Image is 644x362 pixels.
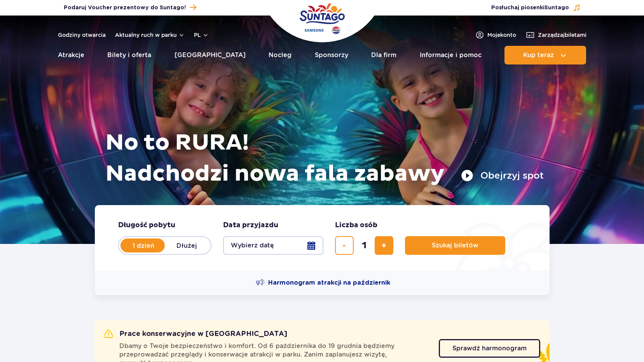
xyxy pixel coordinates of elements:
[545,5,569,10] span: Suntago
[58,46,84,64] a: Atrakcje
[475,30,516,40] a: Mojekonto
[375,236,393,255] button: dodaj bilet
[491,4,581,12] button: Posłuchaj piosenkiSuntago
[58,31,106,39] a: Godziny otwarcia
[95,205,550,270] form: Planowanie wizyty w Park of Poland
[452,345,527,352] span: Sprawdź harmonogram
[315,46,348,64] a: Sponsorzy
[355,236,373,255] input: liczba biletów
[439,339,540,358] a: Sprawdź harmonogram
[165,237,209,254] label: Dłużej
[461,169,544,182] button: Obejrzyj spot
[105,127,544,190] h1: No to RURA! Nadchodzi nowa fala zabawy
[523,52,554,59] span: Kup teraz
[104,329,287,339] h2: Prace konserwacyjne w [GEOGRAPHIC_DATA]
[107,46,151,64] a: Bilety i oferta
[256,278,390,287] a: Harmonogram atrakcji na październik
[194,31,209,39] button: pl
[115,32,185,38] button: Aktualny ruch w parku
[420,46,482,64] a: Informacje i pomoc
[525,30,586,40] a: Zarządzajbiletami
[487,31,516,39] span: Moje konto
[223,221,278,230] span: Data przyjazdu
[491,4,569,12] span: Posłuchaj piosenki
[538,31,586,39] span: Zarządzaj biletami
[335,221,377,230] span: Liczba osób
[118,221,175,230] span: Długość pobytu
[335,236,354,255] button: usuń bilet
[405,236,505,255] button: Szukaj biletów
[121,237,166,254] label: 1 dzień
[432,242,478,249] span: Szukaj biletów
[371,46,396,64] a: Dla firm
[268,278,390,287] span: Harmonogram atrakcji na październik
[64,2,196,13] a: Podaruj Voucher prezentowy do Suntago!
[223,236,323,255] button: Wybierz datę
[175,46,246,64] a: [GEOGRAPHIC_DATA]
[269,46,291,64] a: Nocleg
[64,4,186,12] span: Podaruj Voucher prezentowy do Suntago!
[504,46,586,64] button: Kup teraz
